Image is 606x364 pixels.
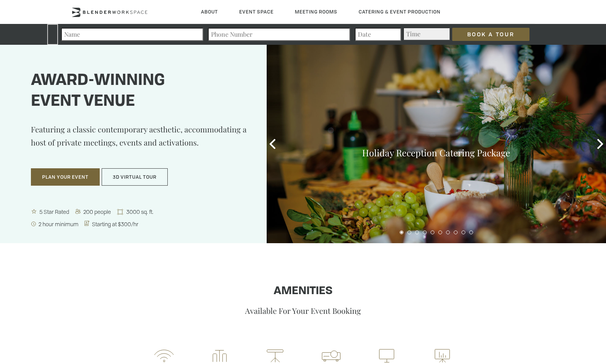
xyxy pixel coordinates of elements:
[82,208,113,215] span: 200 people
[452,28,529,41] input: Book a Tour
[125,208,156,215] span: 3000 sq. ft.
[208,28,350,41] input: Phone Number
[61,28,203,41] input: Name
[362,147,510,159] a: Holiday Reception Catering Package
[31,123,247,161] p: Featuring a classic contemporary aesthetic, accommodating a host of private meetings, events and ...
[355,28,401,41] input: Date
[71,305,535,316] p: Available For Your Event Booking
[31,168,100,186] button: Plan Your Event
[102,168,168,186] button: 3D Virtual Tour
[37,220,81,228] span: 2 hour minimum
[38,208,71,215] span: 5 Star Rated
[31,71,247,112] h1: Award-winning event venue
[90,220,141,228] span: Starting at $300/hr
[71,285,535,298] h1: Amenities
